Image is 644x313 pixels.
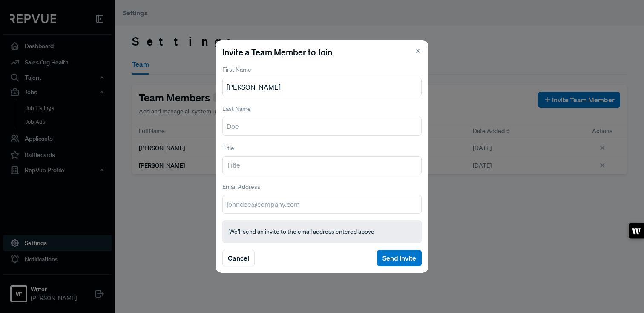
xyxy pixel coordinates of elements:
[377,250,422,266] button: Send Invite
[222,65,251,74] label: First Name
[222,117,422,136] input: Doe
[222,250,255,266] button: Cancel
[222,47,422,57] h5: Invite a Team Member to Join
[222,144,234,153] label: Title
[222,78,422,96] input: John
[222,104,251,113] label: Last Name
[222,195,422,214] input: johndoe@company.com
[229,227,415,236] p: We’ll send an invite to the email address entered above
[222,156,422,175] input: Title
[222,183,260,191] label: Email Address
